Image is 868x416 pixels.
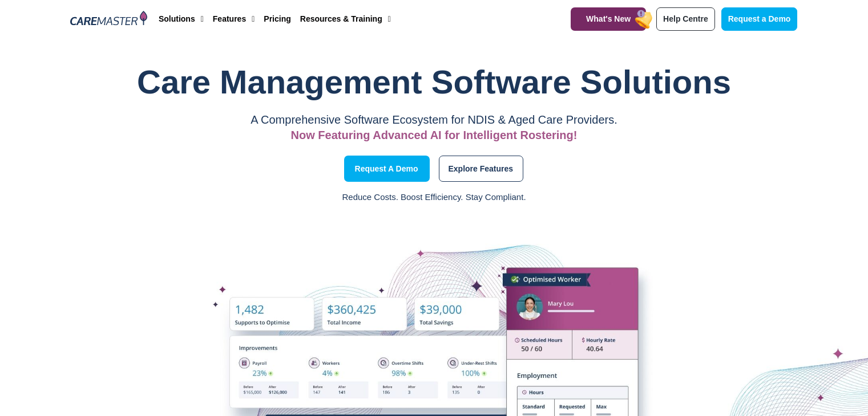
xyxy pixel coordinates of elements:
span: Request a Demo [355,166,418,172]
a: What's New [571,7,646,31]
img: CareMaster Logo [70,11,147,28]
h1: Care Management Software Solutions [71,59,798,105]
span: Now Featuring Advanced AI for Intelligent Rostering! [291,129,578,141]
a: Request a Demo [344,156,430,182]
a: Explore Features [439,156,524,182]
p: Reduce Costs. Boost Efficiency. Stay Compliant. [7,191,861,204]
span: Help Centre [663,14,708,24]
span: Explore Features [449,166,514,172]
span: Request a Demo [728,14,791,24]
span: What's New [586,14,631,24]
a: Help Centre [656,7,715,31]
a: Request a Demo [721,7,798,31]
p: A Comprehensive Software Ecosystem for NDIS & Aged Care Providers. [71,116,798,124]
